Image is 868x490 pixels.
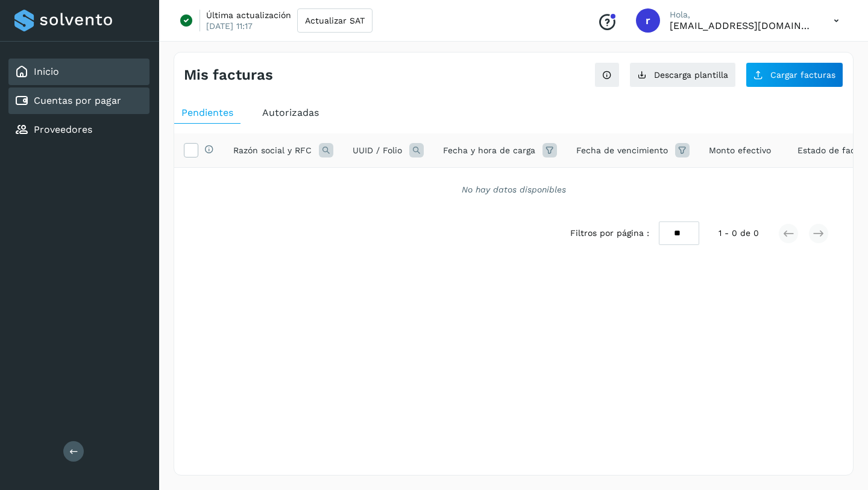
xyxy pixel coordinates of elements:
[746,62,843,87] button: Cargar facturas
[670,20,814,31] p: rbp@tlbtransportes.mx
[262,107,319,118] span: Autorizadas
[305,16,365,25] span: Actualizar SAT
[576,144,668,157] span: Fecha de vencimiento
[570,227,649,240] span: Filtros por página :
[353,144,402,157] span: UUID / Folio
[770,71,835,79] span: Cargar facturas
[206,21,253,31] p: [DATE] 11:17
[34,95,121,106] a: Cuentas por pagar
[709,144,771,157] span: Monto efectivo
[8,59,149,85] div: Inicio
[8,87,149,114] div: Cuentas por pagar
[34,124,92,135] a: Proveedores
[629,62,736,87] button: Descarga plantilla
[181,107,233,118] span: Pendientes
[297,8,373,33] button: Actualizar SAT
[654,71,728,79] span: Descarga plantilla
[233,144,312,157] span: Razón social y RFC
[206,10,291,21] p: Última actualización
[8,116,149,143] div: Proveedores
[719,227,759,240] span: 1 - 0 de 0
[190,183,837,196] div: No hay datos disponibles
[34,66,59,77] a: Inicio
[443,144,535,157] span: Fecha y hora de carga
[184,66,273,84] h4: Mis facturas
[670,10,814,20] p: Hola,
